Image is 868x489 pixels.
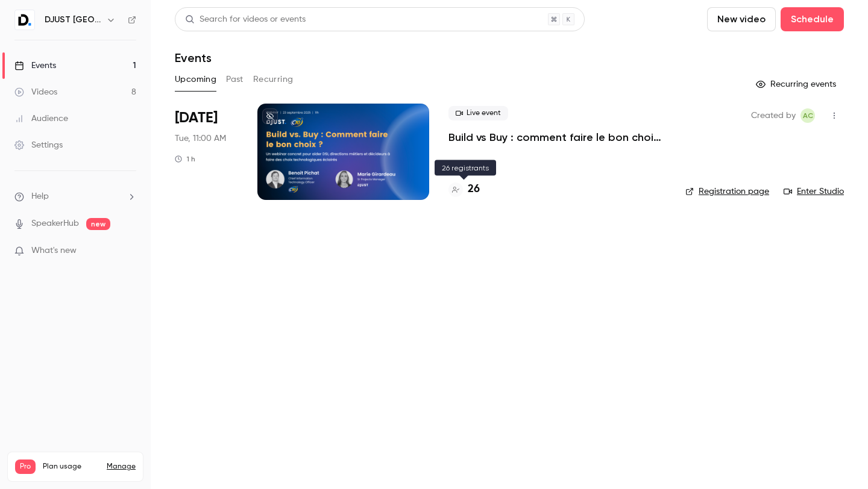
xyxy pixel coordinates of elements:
[185,13,306,26] div: Search for videos or events
[685,185,769,198] a: Registration page
[14,139,63,151] div: Settings
[784,185,844,198] a: Enter Studio
[707,7,776,31] button: New video
[448,106,508,120] span: Live event
[448,130,666,145] a: Build vs Buy : comment faire le bon choix ?
[175,70,216,89] button: Upcoming
[122,246,136,257] iframe: Noticeable Trigger
[226,70,244,89] button: Past
[750,75,844,94] button: Recurring events
[175,108,218,128] span: [DATE]
[175,154,195,164] div: 1 h
[86,218,110,230] span: new
[15,10,34,30] img: DJUST France
[175,51,212,65] h1: Events
[31,244,77,257] span: What's new
[45,14,101,26] h6: DJUST [GEOGRAPHIC_DATA]
[14,113,68,125] div: Audience
[43,462,99,472] span: Plan usage
[107,462,136,472] a: Manage
[14,60,56,72] div: Events
[14,190,136,203] li: help-dropdown-opener
[14,86,57,98] div: Videos
[175,132,226,145] span: Tue, 11:00 AM
[803,108,813,123] span: AC
[31,190,49,203] span: Help
[15,459,36,474] span: Pro
[175,104,238,200] div: Sep 23 Tue, 11:00 AM (Europe/Paris)
[253,70,294,89] button: Recurring
[468,181,480,198] h4: 26
[448,181,480,198] a: 26
[31,217,79,230] a: SpeakerHub
[751,108,796,123] span: Created by
[781,7,844,31] button: Schedule
[800,108,815,123] span: Aubéry Chauvin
